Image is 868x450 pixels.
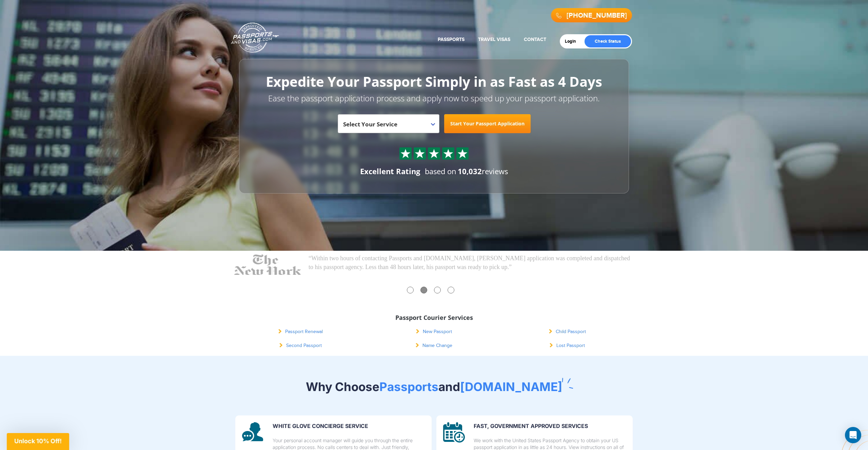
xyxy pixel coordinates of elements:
[309,254,634,271] p: “Within two hours of contacting Passports and [DOMAIN_NAME], [PERSON_NAME] application was comple...
[343,120,397,128] span: Select Your Service
[279,343,322,348] a: Second Passport
[458,166,482,176] strong: 10,032
[416,343,452,348] a: Name Change
[565,39,581,44] a: Login
[478,37,510,42] a: Travel Visas
[458,166,508,176] span: reviews
[524,37,546,42] a: Contact
[416,329,452,334] a: New Passport
[7,433,69,450] div: Unlock 10% Off!
[460,380,562,394] span: [DOMAIN_NAME]
[585,35,631,47] a: Check Status
[234,254,302,288] img: NY-Times
[343,117,432,136] span: Select Your Service
[379,380,438,394] span: Passports
[549,329,586,334] a: Child Passport
[443,422,465,443] img: image description
[444,114,531,133] a: Start Your Passport Application
[415,148,425,159] img: Sprite St
[254,74,614,89] h1: Expedite Your Passport Simply in as Fast as 4 Days
[236,380,632,394] h2: Why Choose and
[278,329,323,334] a: Passport Renewal
[254,93,614,104] p: Ease the passport application process and apply now to speed up your passport application.
[474,422,626,430] p: FAST, GOVERNMENT APPROVED SERVICES
[457,148,468,159] img: Sprite St
[273,422,425,430] p: WHITE GLOVE CONCIERGE SERVICE
[429,148,439,159] img: Sprite St
[567,12,627,20] a: [PHONE_NUMBER]
[242,422,263,441] img: image description
[425,166,456,176] span: based on
[845,427,861,443] div: Open Intercom Messenger
[360,166,420,177] div: Excellent Rating
[14,437,62,445] span: Unlock 10% Off!
[231,22,279,53] a: Passports & [DOMAIN_NAME]
[338,114,439,133] span: Select Your Service
[239,314,629,321] h3: Passport Courier Services
[438,37,465,42] a: Passports
[550,343,585,348] a: Lost Passport
[443,148,453,159] img: Sprite St
[400,148,411,159] img: Sprite St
